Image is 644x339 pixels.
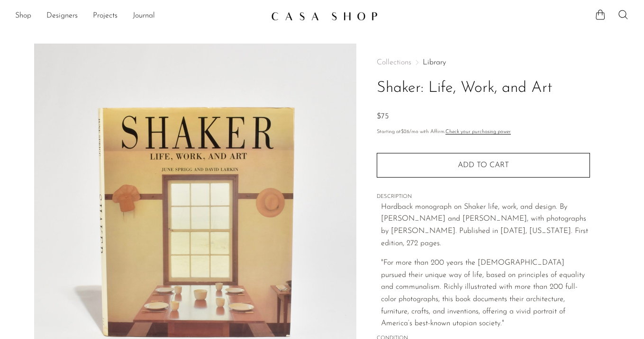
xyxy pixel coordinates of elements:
[445,129,511,134] a: Check your purchasing power - Learn more about Affirm Financing (opens in modal)
[93,10,118,22] a: Projects
[377,153,590,178] button: Add to cart
[401,129,409,134] span: $26
[377,59,590,66] nav: Breadcrumbs
[458,161,509,169] span: Add to cart
[15,10,31,22] a: Shop
[377,128,590,136] p: Starting at /mo with Affirm.
[381,257,590,330] p: "For more than 200 years the [DEMOGRAPHIC_DATA] pursued their unique way of life, based on princi...
[46,10,78,22] a: Designers
[15,8,263,24] nav: Desktop navigation
[377,59,411,66] span: Collections
[15,8,263,24] ul: NEW HEADER MENU
[423,59,446,66] a: Library
[377,76,590,100] h1: Shaker: Life, Work, and Art
[377,193,590,201] span: DESCRIPTION
[377,113,389,120] span: $75
[133,10,155,22] a: Journal
[381,201,590,250] p: Hardback monograph on Shaker life, work, and design. By [PERSON_NAME] and [PERSON_NAME], with pho...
